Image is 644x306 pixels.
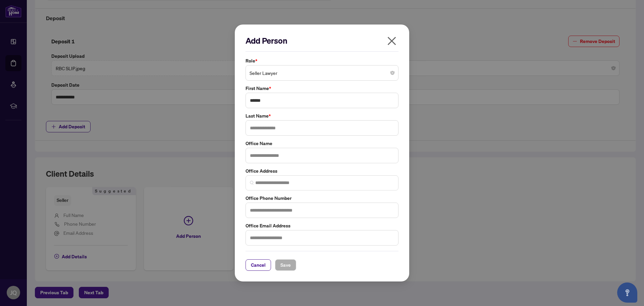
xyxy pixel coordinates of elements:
label: First Name [246,85,398,92]
span: close [386,36,397,46]
label: Office Phone Number [246,194,398,202]
img: search_icon [250,181,254,185]
label: Office Email Address [246,222,398,229]
button: Save [275,259,296,271]
label: Office Name [246,140,398,147]
label: Last Name [246,112,398,120]
button: Open asap [617,282,637,303]
label: Office Address [246,167,398,175]
h2: Add Person [246,35,398,46]
label: Role [246,57,398,64]
span: Cancel [251,260,266,270]
span: Seller Lawyer [250,67,394,79]
span: close-circle [390,71,394,75]
button: Cancel [246,259,271,271]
